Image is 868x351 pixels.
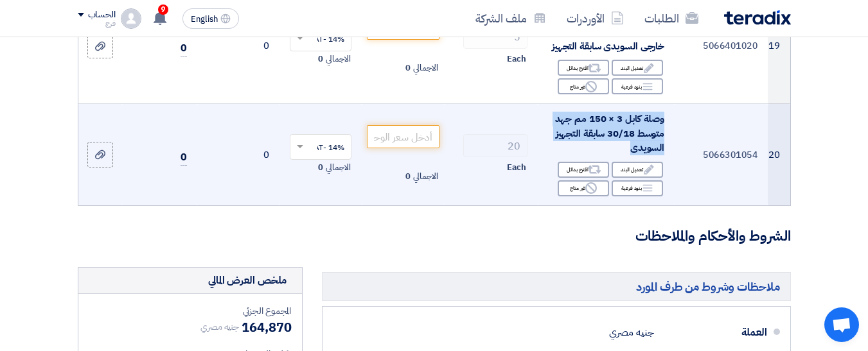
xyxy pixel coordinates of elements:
div: المجموع الجزئي [89,304,292,318]
span: 164,870 [242,318,291,337]
span: وصلة كابل 3 × 150 مم جهد متوسط 30/18 سابقة التجهيز السويدى [555,112,665,155]
div: غير متاح [558,180,609,196]
span: 0 [318,161,323,174]
span: الاجمالي [413,170,438,183]
input: أدخل سعر الوحدة [367,125,439,148]
span: 0 [318,53,323,65]
td: 0 [197,104,279,205]
td: 20 [768,104,790,205]
div: تعديل البند [612,162,663,178]
button: English [182,8,239,29]
a: ملف الشركة [465,3,556,33]
span: 0 [405,62,411,74]
img: Teradix logo [724,10,791,25]
span: 0 [181,40,187,56]
a: الطلبات [634,3,709,33]
span: الاجمالي [413,62,438,74]
img: profile_test.png [121,8,141,29]
span: 0 [181,150,187,166]
div: العملة [664,317,767,348]
div: ملخص العرض المالي [208,273,287,288]
td: 5066301054 [675,104,768,205]
h5: ملاحظات وشروط من طرف المورد [322,272,791,301]
h3: الشروط والأحكام والملاحظات [78,227,791,246]
span: الاجمالي [326,161,350,174]
span: Each [507,53,526,65]
ng-select: VAT [290,26,351,51]
a: Open chat [824,307,859,342]
div: الحساب [88,10,116,21]
span: Each [507,161,526,174]
span: 9 [158,4,168,15]
div: جنيه مصري [609,320,653,345]
a: الأوردرات [556,3,634,33]
div: غير متاح [558,78,609,94]
div: بنود فرعية [612,78,663,94]
ng-select: VAT [290,134,351,160]
div: اقترح بدائل [558,162,609,178]
span: 0 [405,170,411,183]
span: جنيه مصري [200,320,239,334]
div: اقترح بدائل [558,60,609,76]
input: RFQ_STEP1.ITEMS.2.AMOUNT_TITLE [463,134,527,157]
div: فرج [78,20,116,27]
span: English [191,15,218,24]
span: الاجمالي [326,53,350,65]
div: بنود فرعية [612,180,663,196]
div: تعديل البند [612,60,663,76]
